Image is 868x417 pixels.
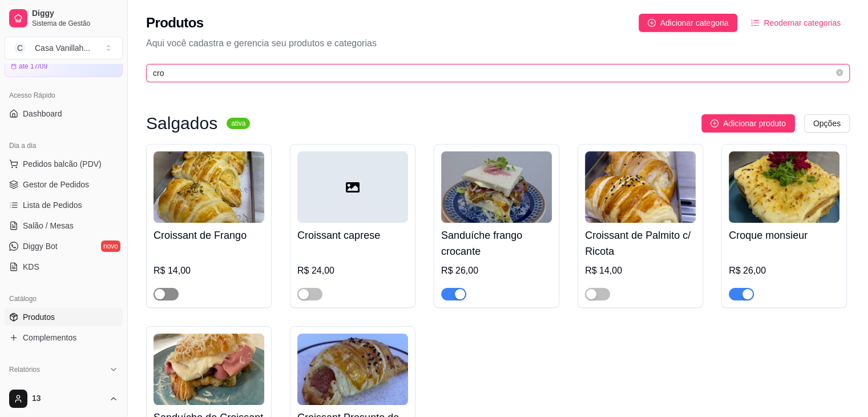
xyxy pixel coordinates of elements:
img: product-image [154,334,264,405]
span: 13 [32,394,104,404]
span: KDS [23,261,39,272]
button: 13 [5,385,123,412]
img: product-image [154,151,264,223]
a: KDS [5,258,123,276]
span: ordered-list [751,19,759,27]
div: Catálogo [5,290,123,308]
article: até 17/09 [19,62,47,71]
span: close-circle [836,69,843,76]
span: Opções [813,117,841,130]
span: Reodernar categorias [764,17,841,29]
a: Salão / Mesas [5,216,123,235]
h4: Croissant de Palmito c/ Ricota [585,227,696,259]
a: Complementos [5,328,123,347]
span: Sistema de Gestão [32,19,118,28]
img: product-image [297,334,408,405]
div: Dia a dia [5,137,123,155]
div: R$ 14,00 [154,264,264,278]
h4: Sanduíche frango crocante [441,227,552,259]
button: Adicionar produto [701,114,795,133]
a: Relatórios de vendas [5,379,123,397]
span: Gestor de Pedidos [23,179,89,190]
span: Adicionar categoria [660,17,729,29]
div: R$ 26,00 [441,264,552,278]
a: Dashboard [5,105,123,123]
p: Aqui você cadastra e gerencia seu produtos e categorias [146,37,850,50]
span: Adicionar produto [723,117,786,130]
span: Dashboard [23,108,62,119]
a: Gestor de Pedidos [5,175,123,194]
span: plus-circle [710,119,718,127]
a: Diggy Botnovo [5,237,123,255]
div: Acesso Rápido [5,86,123,105]
img: product-image [585,151,696,223]
button: Opções [804,114,850,133]
a: DiggySistema de Gestão [5,5,123,32]
img: product-image [441,151,552,223]
div: Casa Vanillah ... [35,42,90,54]
span: Diggy Bot [23,240,58,252]
h2: Produtos [146,14,204,32]
div: R$ 26,00 [729,264,839,278]
input: Buscar por nome ou código do produto [153,67,834,79]
span: Salão / Mesas [23,220,74,231]
span: Produtos [23,311,55,323]
h4: Croissant caprese [297,227,408,243]
span: C [14,42,26,54]
h4: Croque monsieur [729,227,839,243]
button: Pedidos balcão (PDV) [5,155,123,173]
span: close-circle [836,68,843,79]
button: Select a team [5,37,123,59]
a: Produtos [5,308,123,326]
span: Lista de Pedidos [23,199,82,211]
h3: Salgados [146,117,217,130]
span: plus-circle [648,19,656,27]
span: Diggy [32,9,118,19]
img: product-image [729,151,839,223]
a: Lista de Pedidos [5,196,123,214]
button: Reodernar categorias [742,14,850,32]
div: R$ 14,00 [585,264,696,278]
sup: ativa [227,118,250,129]
h4: Croissant de Frango [154,227,264,243]
button: Adicionar categoria [639,14,738,32]
span: Complementos [23,332,76,343]
div: R$ 24,00 [297,264,408,278]
span: Pedidos balcão (PDV) [23,158,102,170]
span: Relatórios [9,365,40,374]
